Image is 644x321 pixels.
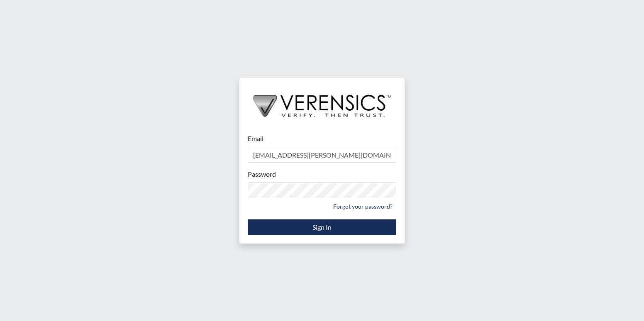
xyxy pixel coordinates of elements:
button: Sign In [248,219,396,235]
img: logo-wide-black.2aad4157.png [239,78,405,126]
label: Password [248,169,276,179]
input: Email [248,147,396,163]
a: Forgot your password? [329,200,396,213]
label: Email [248,134,263,143]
